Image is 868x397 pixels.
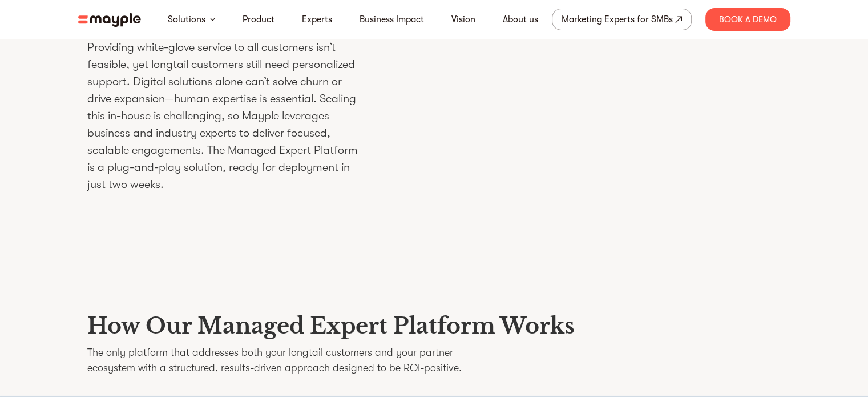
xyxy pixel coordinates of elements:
div: Book A Demo [705,8,790,31]
p: Providing white-glove service to all customers isn’t feasible, yet longtail customers still need ... [87,39,361,193]
img: arrow-down [210,18,215,21]
img: mayple-logo [78,13,141,27]
a: Experts [302,13,332,26]
a: About us [503,13,538,26]
a: Business Impact [360,13,424,26]
a: Vision [451,13,475,26]
h1: How Our Managed Expert Platform Works [87,356,781,384]
a: Product [243,13,274,26]
a: Marketing Experts for SMBs [552,9,692,30]
div: Marketing Experts for SMBs [562,11,673,27]
a: Solutions [168,13,205,26]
